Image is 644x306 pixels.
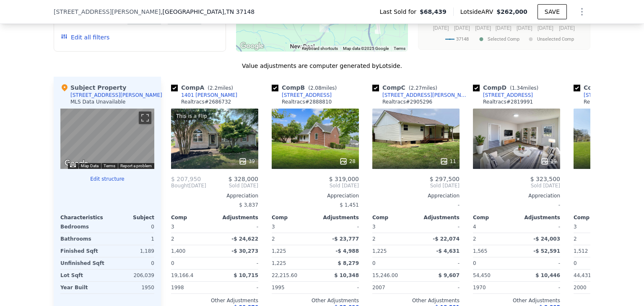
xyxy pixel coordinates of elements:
text: 37148 [456,36,469,42]
div: 2852 Highway 76 [316,15,332,36]
text: [DATE] [496,25,512,31]
button: Edit all filters [61,33,109,41]
div: Realtracs # 2686732 [181,99,231,105]
span: $ 9,607 [439,272,460,278]
div: - [418,282,460,293]
div: Comp D [473,83,542,92]
span: 2.08 [310,85,322,91]
span: 1,225 [372,248,387,254]
div: 39 [239,157,255,166]
div: 11 [440,157,456,166]
div: [STREET_ADDRESS][PERSON_NAME] [382,92,470,99]
div: - [317,282,359,293]
text: [DATE] [454,25,470,31]
a: [STREET_ADDRESS] [473,92,533,99]
button: Show Options [574,3,590,20]
div: - [418,221,460,233]
span: Sold [DATE] [473,182,560,189]
div: Appreciation [171,192,258,199]
button: Keyboard shortcuts [302,46,338,52]
span: $ 3,837 [239,202,258,208]
div: Comp A [171,83,236,92]
div: Appreciation [372,192,460,199]
span: Lotside ARV [460,8,496,16]
a: Open this area in Google Maps (opens a new window) [62,158,90,169]
span: $ 297,500 [430,176,460,182]
span: $ 319,000 [329,176,359,182]
div: Value adjustments are computer generated by Lotside . [54,62,590,70]
div: Other Adjustments [473,297,560,304]
div: 1950 [109,282,154,293]
span: 1,512 [574,248,588,254]
div: Adjustments [416,214,460,221]
div: Comp [473,214,517,221]
button: Edit structure [60,176,154,182]
span: 4 [473,224,476,230]
span: Map data ©2025 Google [343,46,389,51]
span: 3 [574,224,577,230]
span: Sold [DATE] [372,182,460,189]
div: - [518,257,560,269]
div: Adjustments [315,214,359,221]
span: 1,565 [473,248,487,254]
text: [DATE] [433,25,449,31]
div: 2000 [574,282,615,293]
text: [DATE] [517,25,532,31]
div: Appreciation [272,192,359,199]
text: Unselected Comp [537,36,574,42]
div: Lot Sqft [60,270,106,281]
div: - [216,257,258,269]
div: Other Adjustments [171,297,258,304]
button: SAVE [538,4,567,19]
div: 2 [473,233,515,245]
span: -$ 22,074 [433,236,460,242]
div: 1,189 [109,245,154,257]
div: 1 [109,233,154,245]
div: - [418,257,460,269]
div: [STREET_ADDRESS] [282,92,332,99]
div: 0 [109,257,154,269]
div: 0 [109,221,154,233]
div: Map [60,109,154,169]
div: Adjustments [517,214,560,221]
a: [STREET_ADDRESS] [272,92,332,99]
div: 2007 [372,282,414,293]
div: - [216,221,258,233]
span: $ 328,000 [229,176,258,182]
div: Comp [171,214,215,221]
div: 1995 [272,282,314,293]
text: [DATE] [559,25,575,31]
div: Realtracs # 2819991 [483,99,533,105]
div: [DATE] [171,182,206,189]
div: Subject Property [60,83,126,92]
a: Terms (opens in new tab) [104,163,115,168]
div: Appreciation [473,192,560,199]
span: -$ 24,622 [231,236,258,242]
span: 1.34 [512,85,523,91]
div: - [473,199,560,211]
div: Unfinished Sqft [60,257,106,269]
a: [STREET_ADDRESS][PERSON_NAME] [372,92,470,99]
div: - [518,221,560,233]
span: 1,225 [272,248,286,254]
div: 1970 [473,282,515,293]
span: $ 10,446 [535,272,560,278]
span: -$ 4,631 [436,248,460,254]
div: 2 [372,233,414,245]
div: Subject [107,214,154,221]
div: Comp [372,214,416,221]
div: - [372,199,460,211]
span: 19,166.4 [171,272,193,278]
text: $150 [426,18,438,24]
div: - [216,282,258,293]
a: Open this area in Google Maps (opens a new window) [238,41,266,52]
span: $262,000 [496,8,527,15]
div: Comp B [272,83,340,92]
div: 206,039 [109,270,154,281]
div: Comp [272,214,315,221]
span: , TN 37148 [224,8,254,15]
span: 0 [473,260,476,266]
button: Keyboard shortcuts [70,163,76,167]
span: 15,246.00 [372,272,398,278]
span: Sold [DATE] [206,182,258,189]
